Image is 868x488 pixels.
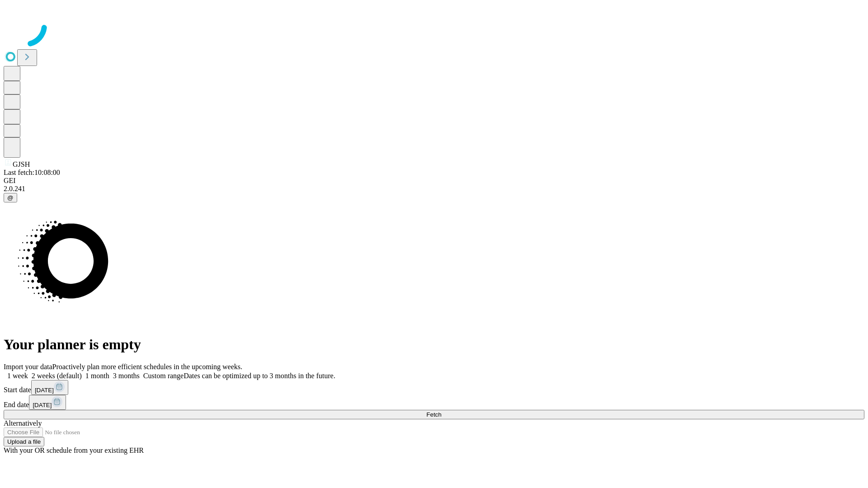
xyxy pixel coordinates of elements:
[4,395,864,410] div: End date
[4,169,60,176] span: Last fetch: 10:08:00
[4,446,144,454] span: With your OR schedule from your existing EHR
[33,402,52,408] span: [DATE]
[143,372,184,380] span: Custom range
[4,380,864,395] div: Start date
[4,437,44,446] button: Upload a file
[4,419,42,427] span: Alternatively
[4,336,864,353] h1: Your planner is empty
[7,372,28,380] span: 1 week
[13,160,30,168] span: GJSH
[4,177,864,185] div: GEI
[4,363,52,371] span: Import your data
[113,372,140,380] span: 3 months
[52,363,242,371] span: Proactively plan more efficient schedules in the upcoming weeks.
[29,395,66,410] button: [DATE]
[184,372,335,380] span: Dates can be optimized up to 3 months in the future.
[35,387,54,394] span: [DATE]
[426,411,441,418] span: Fetch
[85,372,109,380] span: 1 month
[32,372,82,380] span: 2 weeks (default)
[4,193,17,202] button: @
[7,194,14,201] span: @
[4,410,864,419] button: Fetch
[31,380,68,395] button: [DATE]
[4,185,864,193] div: 2.0.241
